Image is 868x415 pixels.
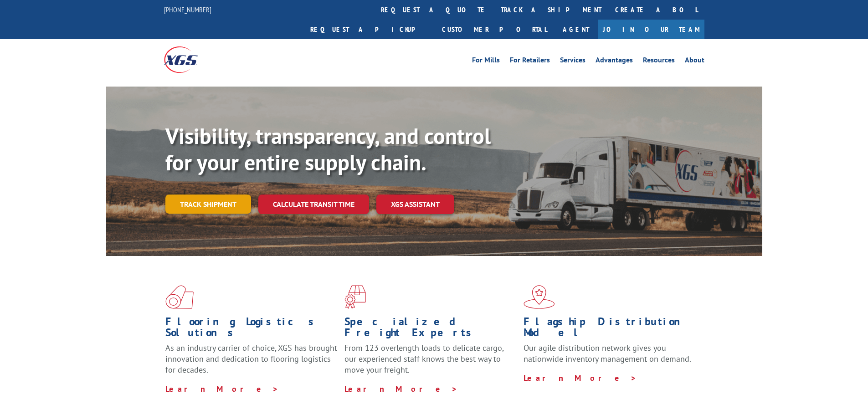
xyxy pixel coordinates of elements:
[524,316,696,343] h1: Flagship Distribution Model
[598,20,704,39] a: Join Our Team
[524,285,555,309] img: xgs-icon-flagship-distribution-model-red
[165,316,338,343] h1: Flooring Logistics Solutions
[344,343,517,383] p: From 123 overlength loads to delicate cargo, our experienced staff knows the best way to move you...
[560,56,586,67] a: Services
[685,56,704,67] a: About
[596,56,633,67] a: Advantages
[165,285,194,309] img: xgs-icon-total-supply-chain-intelligence-red
[554,20,598,39] a: Agent
[524,373,637,383] a: Learn More >
[344,316,517,343] h1: Specialized Freight Experts
[165,343,337,375] span: As an industry carrier of choice, XGS has brought innovation and dedication to flooring logistics...
[344,285,366,309] img: xgs-icon-focused-on-flooring-red
[165,195,251,214] a: Track shipment
[164,5,211,14] a: [PHONE_NUMBER]
[303,20,435,39] a: Request a pickup
[376,195,454,214] a: XGS ASSISTANT
[643,56,675,67] a: Resources
[472,56,500,67] a: For Mills
[524,343,691,364] span: Our agile distribution network gives you nationwide inventory management on demand.
[165,122,491,176] b: Visibility, transparency, and control for your entire supply chain.
[258,195,369,214] a: Calculate transit time
[344,384,458,394] a: Learn More >
[435,20,554,39] a: Customer Portal
[510,56,550,67] a: For Retailers
[165,384,279,394] a: Learn More >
